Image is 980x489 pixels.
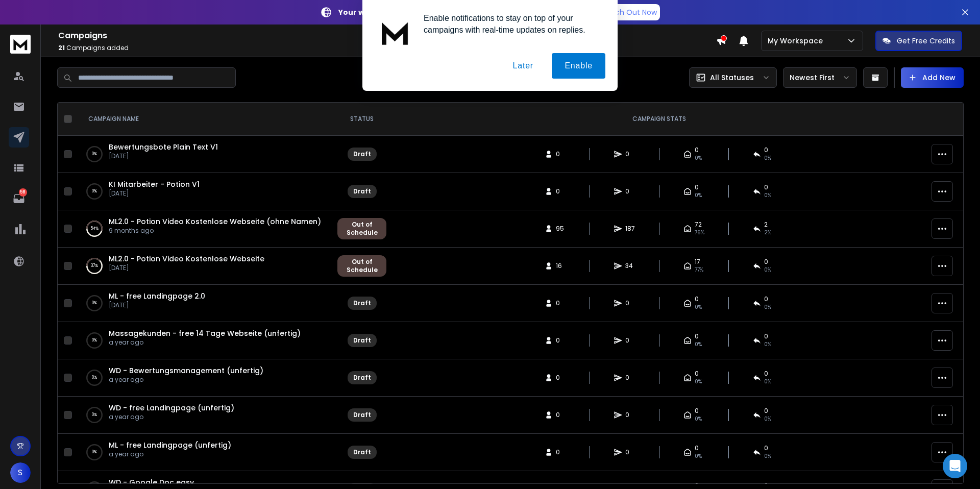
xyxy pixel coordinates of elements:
span: 0 [556,336,566,345]
button: S [10,462,31,483]
span: 0 [695,183,699,191]
span: 0% [695,154,702,162]
span: 76 % [695,229,704,237]
div: Enable notifications to stay on top of your campaigns with real-time updates on replies. [415,12,605,36]
span: 0 [625,150,635,158]
td: 0%WD - free Landingpage (unfertig)a year ago [76,397,331,434]
td: 0%Massagekunden - free 14 Tage Webseite (unfertig)a year ago [76,322,331,359]
td: 37%ML2.0 - Potion Video Kostenlose Webseite[DATE] [76,248,331,285]
span: 0% [764,340,771,349]
p: 0 % [92,186,97,197]
td: 0%KI Mitarbeiter - Potion V1[DATE] [76,173,331,210]
a: ML2.0 - Potion Video Kostenlose Webseite [109,254,264,264]
td: 0%WD - Bewertungsmanagement (unfertig)a year ago [76,359,331,397]
span: 0 [764,183,768,191]
td: 0%ML - free Landingpage 2.0[DATE] [76,285,331,322]
p: 0 % [92,447,97,457]
div: Draft [353,187,371,195]
span: 0 [695,370,699,378]
span: 0 [695,407,699,415]
span: 0% [764,415,771,423]
a: 58 [9,188,29,209]
p: a year ago [109,376,263,384]
a: Massagekunden - free 14 Tage Webseite (unfertig) [109,328,301,338]
a: ML - free Landingpage 2.0 [109,291,205,301]
th: CAMPAIGN STATS [393,103,925,136]
span: 0 [695,332,699,340]
a: WD - Bewertungsmanagement (unfertig) [109,365,263,376]
span: 0 [625,336,635,345]
p: 58 [19,188,27,197]
a: WD - free Landingpage (unfertig) [109,403,234,413]
span: 0 [764,444,768,452]
p: 0 % [92,335,97,346]
span: 77 % [695,266,703,274]
p: [DATE] [109,152,218,160]
a: ML2.0 - Potion Video Kostenlose Webseite (ohne Namen) [109,216,321,227]
span: 0% [695,303,702,311]
a: WD - Google Doc easy [109,477,194,487]
p: 37 % [91,261,98,271]
p: 54 % [90,224,99,234]
span: 0% [764,378,771,386]
span: 0 [625,187,635,195]
span: 0 [764,295,768,303]
span: 0% [764,191,771,200]
span: 0% [764,303,771,311]
a: Bewertungsbote Plain Text V1 [109,142,218,152]
span: 0 [625,411,635,419]
span: 0 [625,374,635,382]
span: 187 [625,225,635,233]
span: 0 [695,295,699,303]
span: 0 [695,444,699,452]
td: 0%ML - free Landingpage (unfertig)a year ago [76,434,331,471]
span: 0 [764,407,768,415]
span: 0 [625,448,635,456]
span: 95 [556,225,566,233]
div: Open Intercom Messenger [943,454,967,478]
a: KI Mitarbeiter - Potion V1 [109,179,200,189]
span: 17 [695,258,700,266]
span: 72 [695,221,702,229]
span: 0 % [764,266,771,274]
button: Later [500,53,546,79]
p: 0 % [92,149,97,159]
span: 0% [695,378,702,386]
img: notification icon [375,12,415,53]
td: 0%Bewertungsbote Plain Text V1[DATE] [76,136,331,173]
span: 0 [556,299,566,307]
span: 0 [556,374,566,382]
span: 0 [764,146,768,154]
span: 34 [625,262,635,270]
span: 2 % [764,229,771,237]
p: a year ago [109,413,234,421]
span: 0 [695,146,699,154]
div: Draft [353,150,371,158]
th: STATUS [331,103,393,136]
div: Out of Schedule [343,258,381,274]
p: 9 months ago [109,227,321,235]
a: ML - free Landingpage (unfertig) [109,440,231,450]
div: Out of Schedule [343,221,381,237]
p: [DATE] [109,264,264,272]
span: 0 [625,299,635,307]
span: 0% [695,340,702,349]
span: 0 [556,411,566,419]
span: 0 [556,150,566,158]
div: Draft [353,411,371,419]
div: Draft [353,299,371,307]
span: 0 [764,258,768,266]
p: [DATE] [109,189,200,198]
span: 16 [556,262,566,270]
span: 0% [764,452,771,460]
p: [DATE] [109,301,205,309]
span: 0% [764,154,771,162]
